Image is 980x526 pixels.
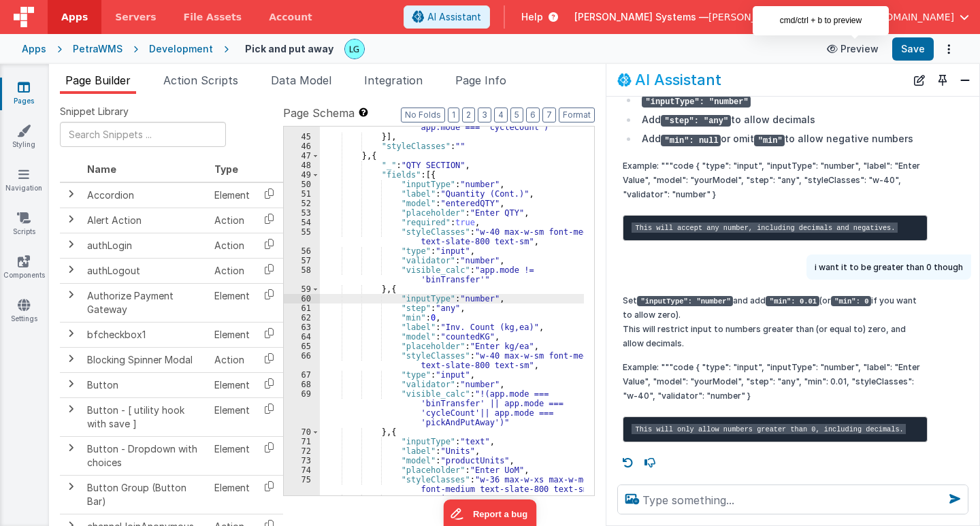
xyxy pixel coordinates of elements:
div: 53 [284,208,320,218]
div: 75 [284,475,320,494]
td: Action [209,258,255,283]
div: 55 [284,227,320,246]
div: 52 [284,199,320,208]
td: Action [209,208,255,233]
div: 61 [284,303,320,313]
td: bfcheckbox1 [82,322,209,347]
div: 57 [284,256,320,265]
span: Apps [61,10,88,24]
div: 65 [284,342,320,351]
span: Name [87,163,116,175]
div: 76 [284,494,320,504]
span: Snippet Library [60,105,129,118]
button: 6 [526,108,540,122]
div: 51 [284,189,320,199]
td: authLogout [82,258,209,283]
td: Button Group (Button Bar) [82,475,209,514]
td: Button - Dropdown with choices [82,436,209,475]
span: [PERSON_NAME] Systems — [574,10,708,24]
button: 3 [478,108,491,122]
button: 5 [510,108,523,122]
div: 56 [284,246,320,256]
div: 62 [284,313,320,323]
div: 48 [284,161,320,170]
div: 74 [284,465,320,475]
td: Blocking Spinner Modal [82,347,209,372]
td: Button - [ utility hook with save ] [82,397,209,436]
p: i want it to be greater than 0 though [815,260,963,274]
div: 45 [284,132,320,142]
span: Integration [364,73,423,87]
input: Search Snippets ... [60,122,226,147]
td: Authorize Payment Gateway [82,283,209,322]
span: Servers [115,10,156,24]
td: Action [209,347,255,372]
span: Page Builder [65,73,131,87]
h4: Pick and put away [245,44,333,54]
td: Element [209,372,255,397]
td: Element [209,182,255,208]
div: 50 [284,180,320,189]
li: Add or omit to allow negative numbers [638,131,928,148]
span: AI Assistant [427,10,481,24]
span: Page Info [455,73,506,87]
span: Page Schema [283,105,355,121]
td: Element [209,283,255,322]
div: 70 [284,427,320,437]
code: "min": null [661,135,721,146]
span: Help [521,10,543,24]
code: "min": 0.01 [766,296,819,306]
code: "inputType": "number" [637,296,733,306]
div: 54 [284,218,320,227]
div: 59 [284,284,320,294]
div: 47 [284,151,320,161]
button: Options [939,39,958,59]
div: 64 [284,332,320,342]
div: 49 [284,170,320,180]
td: Button [82,372,209,397]
td: Element [209,436,255,475]
td: Element [209,397,255,436]
button: New Chat [910,71,929,90]
div: 72 [284,446,320,456]
span: Action Scripts [163,73,238,87]
button: [PERSON_NAME] Systems — [PERSON_NAME][EMAIL_ADDRESS][DOMAIN_NAME] [574,10,969,24]
img: 94c3b1dec6147b22a6e61032f6542a92 [345,39,364,59]
td: Element [209,322,255,347]
div: Apps [22,42,46,56]
p: Example: """code { "type": "input", "inputType": "number", "label": "Enter Value", "model": "your... [623,360,928,403]
div: 69 [284,389,320,427]
div: 67 [284,370,320,380]
h2: AI Assistant [635,71,721,88]
td: Element [209,475,255,514]
button: 7 [542,108,556,122]
div: 58 [284,265,320,284]
div: 73 [284,456,320,465]
button: No Folds [401,108,445,122]
li: Add to allow decimals [638,112,928,129]
td: authLogin [82,233,209,258]
span: Data Model [271,73,331,87]
p: Example: """code { "type": "input", "inputType": "number", "label": "Enter Value", "model": "your... [623,159,928,201]
span: Type [214,163,238,175]
div: PetraWMS [73,42,122,56]
button: Close [956,71,974,90]
code: This will only allow numbers greater than 0, including decimals. [632,424,906,434]
span: [PERSON_NAME][EMAIL_ADDRESS][DOMAIN_NAME] [708,10,954,24]
code: "step": "any" [661,115,731,127]
div: 68 [284,380,320,389]
td: Alert Action [82,208,209,233]
div: 46 [284,142,320,151]
td: Action [209,233,255,258]
div: cmd/ctrl + b to preview [753,6,889,35]
div: Development [149,42,213,56]
button: Preview [819,38,887,60]
div: 71 [284,437,320,446]
code: This will accept any number, including decimals and negatives. [632,223,898,233]
button: Toggle Pin [933,71,952,90]
td: Accordion [82,182,209,208]
button: 2 [462,108,475,122]
span: File Assets [184,10,242,24]
button: Save [892,37,934,61]
div: 60 [284,294,320,303]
